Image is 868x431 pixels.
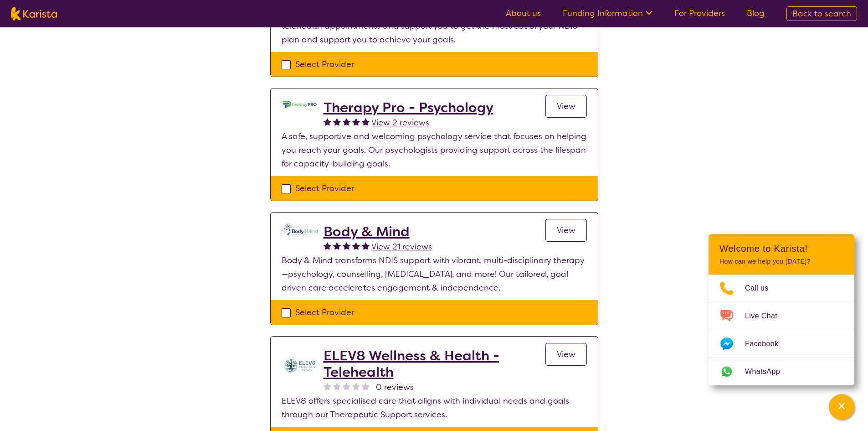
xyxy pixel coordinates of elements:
[343,118,350,125] img: fullstar
[371,241,432,252] span: View 21 reviews
[545,219,587,242] a: View
[709,275,854,385] ul: Choose channel
[324,382,331,390] img: nonereviewstar
[352,382,360,390] img: nonereviewstar
[557,349,575,360] span: View
[352,242,360,249] img: fullstar
[557,101,575,112] span: View
[324,118,331,125] img: fullstar
[719,258,843,265] p: How can we help you [DATE]?
[719,243,843,254] h2: Welcome to Karista!
[371,117,429,128] span: View 2 reviews
[829,394,854,420] button: Channel Menu
[545,343,587,366] a: View
[563,8,652,19] a: Funding Information
[371,116,429,130] a: View 2 reviews
[709,234,854,385] div: Channel Menu
[282,348,318,384] img: yihuczgmrom8nsaxakka.jpg
[745,309,788,323] span: Live Chat
[557,225,575,236] span: View
[674,8,725,19] a: For Providers
[343,382,350,390] img: nonereviewstar
[11,7,57,21] img: Karista logo
[362,382,370,390] img: nonereviewstar
[371,240,432,254] a: View 21 reviews
[324,242,331,249] img: fullstar
[324,223,432,240] a: Body & Mind
[545,95,587,118] a: View
[747,8,765,19] a: Blog
[362,118,370,125] img: fullstar
[792,8,851,19] span: Back to search
[282,99,318,109] img: dzo1joyl8vpkomu9m2qk.jpg
[352,118,360,125] img: fullstar
[282,254,587,295] p: Body & Mind transforms NDIS support with vibrant, multi-disciplinary therapy—psychology, counsell...
[333,382,341,390] img: nonereviewstar
[333,242,341,249] img: fullstar
[786,6,857,21] a: Back to search
[324,348,545,380] a: ELEV8 Wellness & Health - Telehealth
[282,130,587,171] p: A safe, supportive and welcoming psychology service that focuses on helping you reach your goals....
[745,337,789,351] span: Facebook
[282,394,587,421] p: ELEV8 offers specialised care that aligns with individual needs and goals through our Therapeutic...
[376,380,414,394] span: 0 reviews
[745,281,780,295] span: Call us
[324,99,493,116] a: Therapy Pro - Psychology
[506,8,541,19] a: About us
[333,118,341,125] img: fullstar
[745,365,791,379] span: WhatsApp
[709,358,854,385] a: Web link opens in a new tab.
[362,242,370,249] img: fullstar
[282,223,318,235] img: qmpolprhjdhzpcuekzqg.svg
[343,242,350,249] img: fullstar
